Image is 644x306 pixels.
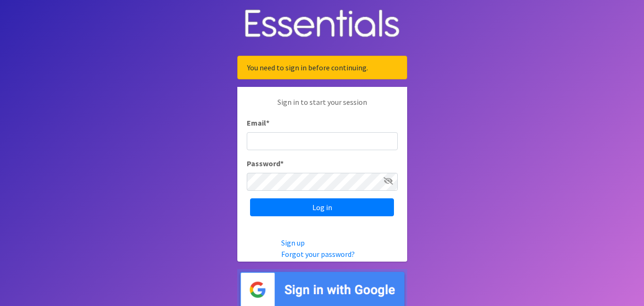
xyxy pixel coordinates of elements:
[247,117,269,128] label: Email
[250,198,394,216] input: Log in
[237,56,407,79] div: You need to sign in before continuing.
[280,159,284,168] abbr: required
[266,118,269,127] abbr: required
[247,96,398,117] p: Sign in to start your session
[281,249,355,259] a: Forgot your password?
[247,158,284,169] label: Password
[281,238,305,247] a: Sign up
